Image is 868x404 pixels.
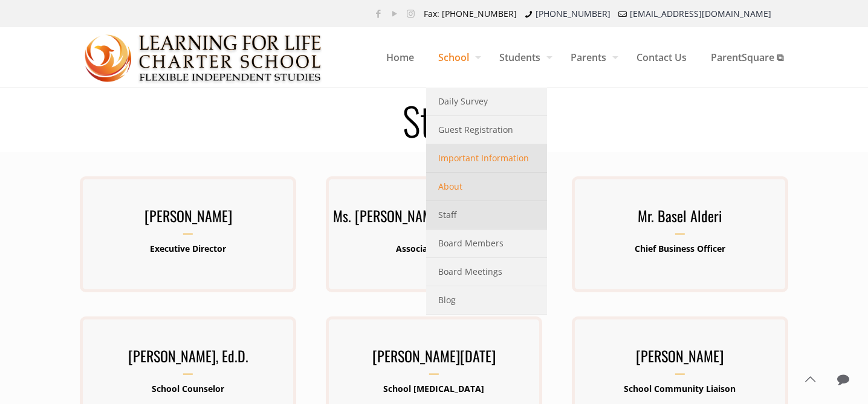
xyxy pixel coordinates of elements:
[438,179,462,194] span: About
[80,204,296,235] h3: [PERSON_NAME]
[374,39,426,75] span: Home
[65,101,803,139] h1: Staff
[797,367,823,392] a: Back to top icon
[438,150,529,166] span: Important Information
[559,27,624,88] a: Parents
[85,28,322,88] img: Staff
[152,383,224,394] b: School Counselor
[80,344,296,375] h3: [PERSON_NAME], Ed.D.
[572,344,788,375] h3: [PERSON_NAME]
[326,344,542,375] h3: [PERSON_NAME][DATE]
[536,8,611,19] a: [PHONE_NUMBER]
[426,201,547,229] a: Staff
[699,27,795,88] a: ParentSquare ⧉
[404,7,417,19] a: Instagram icon
[326,204,542,235] h3: Ms. [PERSON_NAME]-[PERSON_NAME]
[85,27,322,88] a: Learning for Life Charter School
[523,8,535,19] i: phone
[426,116,547,144] a: Guest Registration
[426,229,547,258] a: Board Members
[426,173,547,201] a: About
[572,204,788,235] h3: Mr. Basel Alderi
[388,7,401,19] a: YouTube icon
[438,207,456,223] span: Staff
[617,8,629,19] i: mail
[426,286,547,315] a: Blog
[624,39,699,75] span: Contact Us
[426,27,487,88] a: School
[426,88,547,116] a: Daily Survey
[438,292,456,308] span: Blog
[559,39,624,75] span: Parents
[635,243,725,254] b: Chief Business Officer
[438,122,513,138] span: Guest Registration
[426,144,547,173] a: Important Information
[487,27,559,88] a: Students
[426,258,547,286] a: Board Meetings
[438,94,488,109] span: Daily Survey
[150,243,226,254] b: Executive Director
[383,383,484,394] b: School [MEDICAL_DATA]
[630,8,771,19] a: [EMAIL_ADDRESS][DOMAIN_NAME]
[438,236,504,251] span: Board Members
[438,264,502,280] span: Board Meetings
[426,39,487,75] span: School
[372,7,384,19] a: Facebook icon
[487,39,559,75] span: Students
[699,39,795,75] span: ParentSquare ⧉
[374,27,426,88] a: Home
[624,27,699,88] a: Contact Us
[396,243,472,254] b: Associate Director
[624,383,736,394] b: School Community Liaison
